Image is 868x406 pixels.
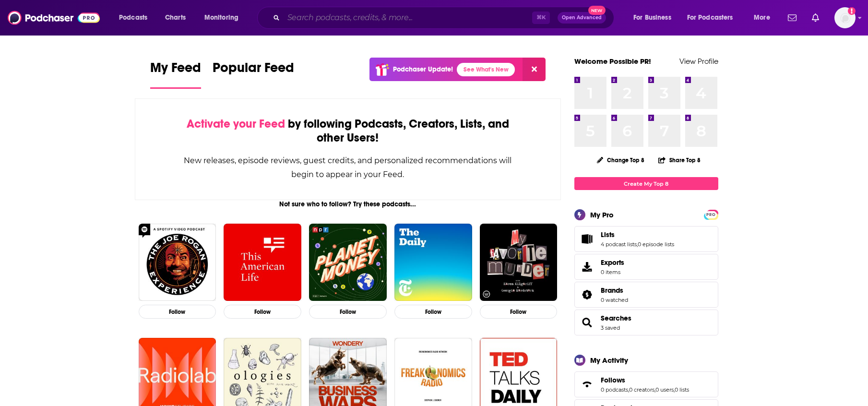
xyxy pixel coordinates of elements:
[601,269,624,275] span: 0 items
[135,200,561,208] div: Not sure who to follow? Try these podcasts...
[574,254,718,280] a: Exports
[633,11,671,24] span: For Business
[139,224,216,301] img: The Joe Rogan Experience
[675,386,689,393] a: 0 lists
[213,60,294,89] a: Popular Feed
[834,7,856,28] span: Logged in as KatieC
[601,286,623,295] span: Brands
[578,316,597,329] a: Searches
[187,117,285,131] span: Activate your Feed
[198,10,251,25] button: open menu
[578,288,597,301] a: Brands
[578,378,597,391] a: Follows
[601,230,674,239] a: Lists
[574,177,718,190] a: Create My Top 8
[578,232,597,246] a: Lists
[628,386,629,393] span: ,
[638,241,674,248] a: 0 episode lists
[705,211,717,218] a: PRO
[150,60,201,89] a: My Feed
[591,154,651,166] button: Change Top 8
[834,7,856,28] button: Show profile menu
[119,11,147,24] span: Podcasts
[747,10,782,25] button: open menu
[590,356,628,365] div: My Activity
[562,15,602,20] span: Open Advanced
[601,286,628,295] a: Brands
[457,63,515,76] a: See What's New
[480,305,558,319] button: Follow
[705,211,717,218] span: PRO
[309,305,387,319] button: Follow
[588,6,606,15] span: New
[601,258,624,267] span: Exports
[679,57,718,66] a: View Profile
[558,12,606,24] button: Open AdvancedNew
[224,224,301,301] img: This American Life
[654,386,655,393] span: ,
[637,241,638,248] span: ,
[159,10,191,25] a: Charts
[393,65,453,73] p: Podchaser Update!
[224,305,301,319] button: Follow
[848,7,856,15] svg: Add a profile image
[394,305,472,319] button: Follow
[532,12,550,24] span: ⌘ K
[658,151,701,169] button: Share Top 8
[601,314,631,322] a: Searches
[139,305,216,319] button: Follow
[574,371,718,397] span: Follows
[627,10,683,25] button: open menu
[834,7,856,28] img: User Profile
[590,210,614,219] div: My Pro
[601,376,689,384] a: Follows
[681,10,747,25] button: open menu
[808,10,823,26] a: Show notifications dropdown
[601,324,620,331] a: 3 saved
[754,11,770,24] span: More
[674,386,675,393] span: ,
[784,10,800,26] a: Show notifications dropdown
[601,297,628,303] a: 0 watched
[309,224,387,301] img: Planet Money
[601,230,615,239] span: Lists
[284,10,532,25] input: Search podcasts, credits, & more...
[578,260,597,274] span: Exports
[655,386,674,393] a: 0 users
[204,11,238,24] span: Monitoring
[480,224,558,301] img: My Favorite Murder with Karen Kilgariff and Georgia Hardstark
[112,10,160,25] button: open menu
[687,11,733,24] span: For Podcasters
[213,60,294,82] span: Popular Feed
[629,386,654,393] a: 0 creators
[574,57,651,66] a: Welcome Possible PR!
[183,117,513,145] div: by following Podcasts, Creators, Lists, and other Users!
[574,226,718,252] span: Lists
[601,376,625,384] span: Follows
[601,241,637,248] a: 4 podcast lists
[601,386,628,393] a: 0 podcasts
[8,9,100,27] img: Podchaser - Follow, Share and Rate Podcasts
[574,310,718,335] span: Searches
[266,7,623,29] div: Search podcasts, credits, & more...
[183,154,513,181] div: New releases, episode reviews, guest credits, and personalized recommendations will begin to appe...
[574,282,718,308] span: Brands
[394,224,472,301] img: The Daily
[165,11,186,24] span: Charts
[150,60,201,82] span: My Feed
